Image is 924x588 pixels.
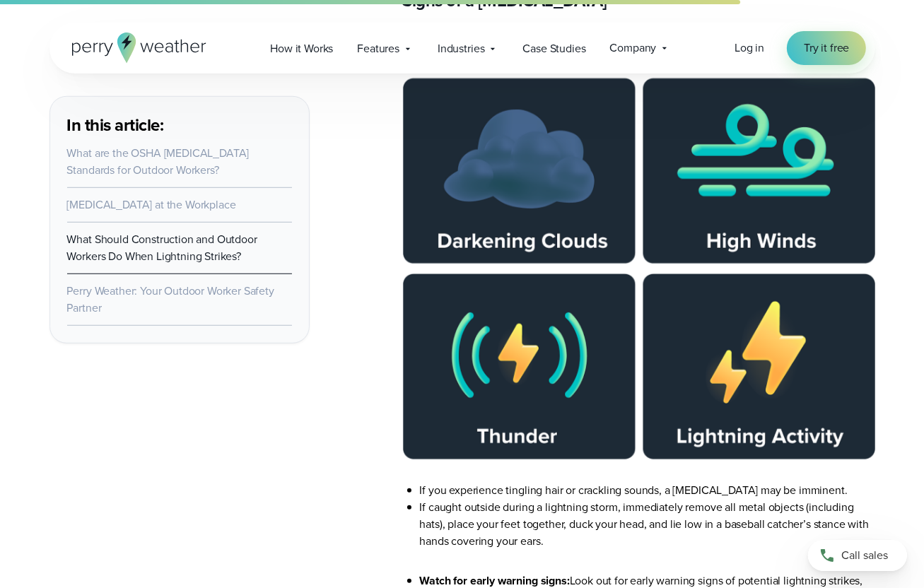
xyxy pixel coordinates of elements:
[67,231,257,264] a: What Should Construction and Outdoor Workers Do When Lightning Strikes?
[357,40,399,57] span: Features
[735,40,764,57] a: Log in
[610,40,657,57] span: Company
[67,114,292,136] h3: In this article:
[67,196,236,213] a: [MEDICAL_DATA] at the Workplace
[808,540,907,571] a: Call sales
[510,34,597,63] a: Case Studies
[270,40,333,57] span: How it Works
[420,499,875,550] li: If caught outside during a lightning storm, immediately remove all metal objects (including hats)...
[804,40,849,57] span: Try it free
[420,482,875,499] li: If you experience tingling hair or crackling sounds, a [MEDICAL_DATA] may be imminent.
[735,40,764,56] span: Log in
[787,31,866,65] a: Try it free
[258,34,345,63] a: How it Works
[67,145,250,178] a: What are the OSHA [MEDICAL_DATA] Standards for Outdoor Workers?
[403,35,875,459] img: Lightning Warning Policy texas state weather policies
[841,547,888,564] span: Call sales
[438,40,484,57] span: Industries
[67,283,274,316] a: Perry Weather: Your Outdoor Worker Safety Partner
[522,40,585,57] span: Case Studies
